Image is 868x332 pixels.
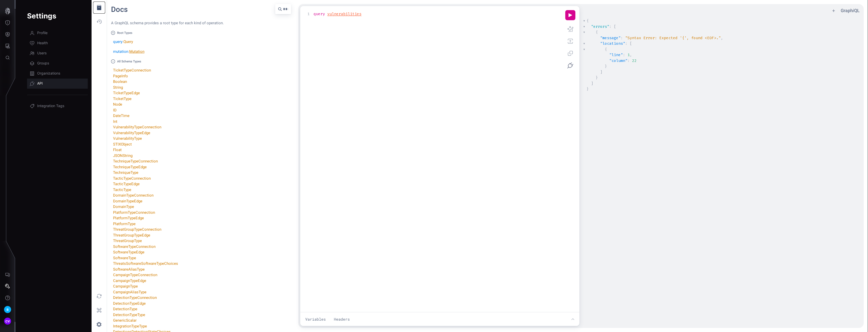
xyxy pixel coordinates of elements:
a: TacticTypeConnection [113,176,151,181]
a: SoftwareTypeEdge [113,250,144,254]
span: query [113,39,122,44]
span: [ [614,24,616,29]
div: Root Types [111,31,291,35]
a: TechniqueTypeConnection [113,159,158,163]
div: : [113,39,291,45]
span: : [621,35,623,40]
div: : [113,49,291,55]
span: mutation [113,49,128,54]
a: IntegrationTypeType [113,324,147,328]
ul: Select active operation [298,8,304,14]
a: DetectionTypeEdge [113,301,146,306]
a: API [27,79,88,89]
div: All Schema Types [111,59,291,63]
section: Result Window [582,17,862,326]
a: TicketType [113,97,132,101]
a: Int [113,119,117,124]
a: SoftwareAliasType [113,267,145,272]
button: Show History [94,16,105,27]
a: JSONString [113,153,133,158]
button: Hide Documentation Explorer [94,2,105,13]
a: ThreatGroupType [113,239,142,243]
button: Select Endpoint [565,60,575,70]
a: ThreatGroupTypeEdge [113,233,150,238]
h1: Settings [27,11,857,20]
button: Merge fragments into query (Shift-Ctrl-M) [565,36,575,46]
span: query [314,11,325,16]
a: CampaignAliasType [113,290,146,294]
span: "line" [609,52,623,57]
span: B [7,307,9,312]
span: API [37,81,43,86]
a: Groups [27,58,88,68]
a: DetectionTypeConnection [113,295,157,300]
a: ThreatsSoftwareSoftwareTypeChoices [113,261,178,266]
span: "Syntax Error: Expected '{', found <EOF>." [625,35,721,40]
span: : [627,58,630,63]
a: TicketTypeEdge [113,91,140,95]
a: CampaignTypeConnection [113,273,157,277]
span: "errors" [591,24,609,29]
span: "locations" [600,41,625,46]
a: Users [27,48,88,58]
a: DateTime [113,113,129,118]
a: String [113,85,123,90]
span: : [625,41,627,46]
button: Show editor tools [568,314,577,324]
span: Integration Tags [37,104,64,109]
a: DetectionType [113,307,137,311]
span: 1 [627,52,630,57]
button: Re-fetch GraphQL schema [94,291,105,302]
a: SoftwareTypeConnection [113,244,156,249]
span: Health [37,41,48,46]
a: STIXObject [113,142,132,147]
button: Execute query (Ctrl-Enter) [565,10,575,20]
button: B [0,304,15,315]
a: TacticTypeEdge [113,182,140,186]
a: PlatformTypeEdge [113,216,144,220]
span: { [605,47,607,52]
span: Groups [37,61,49,66]
p: A GraphQL schema provides a root type for each kind of operation. [111,20,291,26]
em: i [853,8,854,13]
a: Mutation [129,49,144,54]
a: TechniqueType [113,170,138,175]
a: DomainTypeConnection [113,193,154,198]
a: ThreatGroupTypeConnection [113,227,161,232]
span: Users [37,51,47,56]
a: CampaignType [113,284,138,289]
a: VulnerabilityTypeConnection [113,125,161,129]
span: CV [5,319,10,324]
a: TacticType [113,187,131,192]
span: ] [600,69,602,75]
span: : [623,52,625,57]
button: CV [0,315,15,327]
a: Boolean [113,79,127,84]
button: Prettify query (Shift-Ctrl-P) [565,24,575,34]
a: CampaignTypeEdge [113,278,146,283]
a: Integration Tags [27,101,88,111]
span: : [609,24,612,29]
a: Query [123,39,133,44]
a: GenericScalar [113,318,137,323]
a: Float [113,148,122,152]
a: PlatformType [113,222,136,226]
a: VulnerabilityType [113,136,142,141]
a: TicketTypeConnection [113,68,151,73]
div: 1 [304,11,310,17]
span: { [587,18,589,23]
span: } [605,64,607,69]
a: Profile [27,28,88,38]
span: Organizations [37,71,60,76]
a: PageInfo [113,74,128,78]
span: [ [630,41,632,46]
button: Variables [302,314,329,324]
div: Editor Commands [565,10,575,308]
span: Profile [37,31,48,36]
div: Docs [111,4,128,15]
span: "column" [609,58,627,63]
a: DomainTypeEdge [113,199,142,203]
a: Node [113,102,122,107]
a: SoftwareType [113,256,136,260]
span: , [630,52,632,57]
